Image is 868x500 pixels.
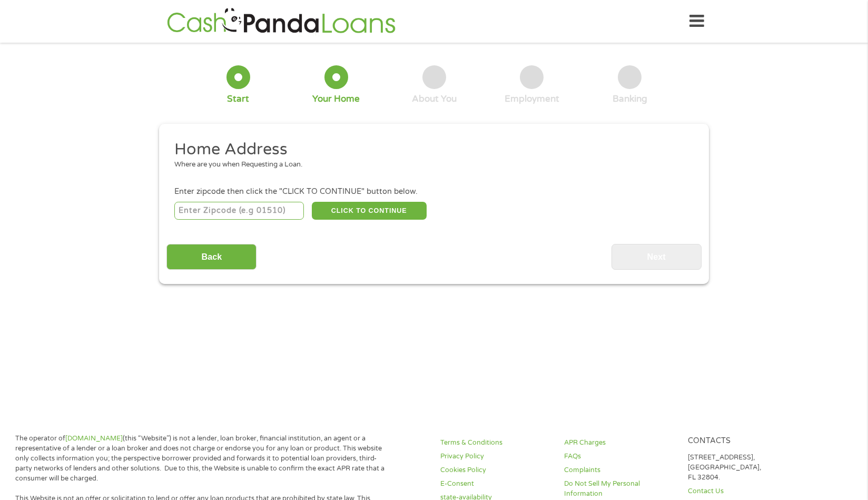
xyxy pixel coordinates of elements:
[174,186,694,198] div: Enter zipcode then click the "CLICK TO CONTINUE" button below.
[412,93,457,105] div: About You
[688,436,799,446] h4: Contacts
[164,6,399,36] img: GetLoanNow Logo
[505,93,559,105] div: Employment
[564,452,675,462] a: FAQs
[564,438,675,448] a: APR Charges
[611,244,702,270] input: Next
[227,93,249,105] div: Start
[688,453,799,483] p: [STREET_ADDRESS], [GEOGRAPHIC_DATA], FL 32804.
[312,202,427,220] button: CLICK TO CONTINUE
[65,434,123,443] a: [DOMAIN_NAME]
[174,202,304,220] input: Enter Zipcode (e.g 01510)
[440,452,551,462] a: Privacy Policy
[688,486,799,496] a: Contact Us
[174,139,686,160] h2: Home Address
[166,244,257,270] input: Back
[440,438,551,448] a: Terms & Conditions
[564,479,675,499] a: Do Not Sell My Personal Information
[312,93,360,105] div: Your Home
[440,465,551,475] a: Cookies Policy
[174,160,686,170] div: Where are you when Requesting a Loan.
[564,465,675,475] a: Complaints
[613,93,647,105] div: Banking
[440,479,551,489] a: E-Consent
[15,434,387,483] p: The operator of (this “Website”) is not a lender, loan broker, financial institution, an agent or...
